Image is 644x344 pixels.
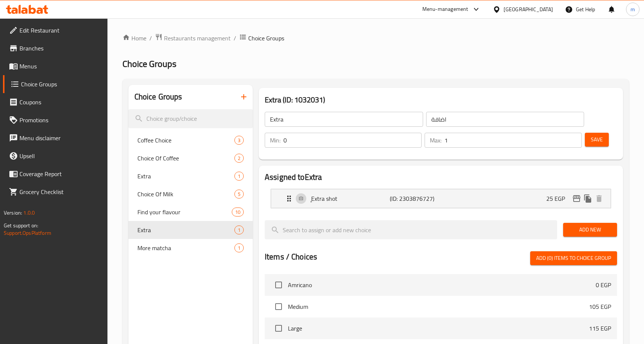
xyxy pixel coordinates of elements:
[569,225,611,234] span: Add New
[631,5,635,13] span: m
[149,34,152,43] li: /
[128,185,253,203] div: Choice Of Milk5
[596,280,611,289] p: 0 EGP
[4,221,38,230] span: Get support on:
[265,172,617,183] h2: Assigned to Extra
[155,33,231,43] a: Restaurants management
[232,208,244,216] div: Choices
[288,302,589,311] span: Medium
[19,26,101,35] span: Edit Restaurant
[593,193,605,204] button: delete
[270,136,280,145] p: Min:
[288,324,589,333] span: Large
[128,131,253,149] div: Coffee Choice3
[235,155,243,162] span: 2
[23,208,35,218] span: 1.0.0
[265,94,617,106] h3: Extra (ID: 1032031)
[235,227,243,234] span: 1
[585,133,609,147] button: Save
[546,194,571,203] p: 25 EGP
[3,111,107,129] a: Promotions
[128,149,253,167] div: Choice Of Coffee2
[248,34,284,43] span: Choice Groups
[3,93,107,111] a: Coupons
[122,55,176,72] span: Choice Groups
[4,228,51,238] a: Support.OpsPlatform
[234,34,236,43] li: /
[19,62,101,71] span: Menus
[137,136,234,145] span: Coffee Choice
[3,57,107,75] a: Menus
[19,133,101,142] span: Menu disclaimer
[128,221,253,239] div: Extra1
[235,173,243,180] span: 1
[234,172,244,181] div: Choices
[271,320,286,336] span: Select choice
[591,135,603,144] span: Save
[3,129,107,147] a: Menu disclaimer
[19,98,101,107] span: Coupons
[137,190,234,199] span: Choice Of Milk
[137,225,234,234] span: Extra
[3,75,107,93] a: Choice Groups
[234,243,244,252] div: Choices
[3,21,107,39] a: Edit Restaurant
[128,109,253,128] input: search
[234,154,244,163] div: Choices
[122,33,629,43] nav: breadcrumb
[3,183,107,201] a: Grocery Checklist
[311,194,390,203] p: ِِExtra shot
[19,44,101,53] span: Branches
[234,190,244,199] div: Choices
[19,169,101,178] span: Coverage Report
[21,80,101,89] span: Choice Groups
[563,223,617,237] button: Add New
[271,299,286,314] span: Select choice
[137,154,234,163] span: Choice Of Coffee
[134,91,182,102] h2: Choice Groups
[232,209,243,216] span: 10
[19,187,101,196] span: Grocery Checklist
[128,167,253,185] div: Extra1
[137,172,234,181] span: Extra
[4,208,22,218] span: Version:
[235,245,243,252] span: 1
[19,151,101,160] span: Upsell
[422,5,468,14] div: Menu-management
[536,254,611,263] span: Add (0) items to choice group
[589,302,611,311] p: 105 EGP
[235,137,243,144] span: 3
[234,225,244,234] div: Choices
[3,165,107,183] a: Coverage Report
[137,243,234,252] span: More matcha
[19,116,101,125] span: Promotions
[265,186,617,211] li: Expand
[234,136,244,145] div: Choices
[265,220,557,239] input: search
[571,193,582,204] button: edit
[122,34,146,43] a: Home
[430,136,441,145] p: Max:
[288,280,596,289] span: Amricano
[504,5,553,13] div: [GEOGRAPHIC_DATA]
[265,251,317,262] h2: Items / Choices
[589,324,611,333] p: 115 EGP
[128,239,253,257] div: More matcha1
[164,34,231,43] span: Restaurants management
[128,203,253,221] div: Find your flavour10
[271,189,611,208] div: Expand
[271,277,286,293] span: Select choice
[3,147,107,165] a: Upsell
[235,191,243,198] span: 5
[3,39,107,57] a: Branches
[390,194,442,203] p: (ID: 2303876727)
[530,251,617,265] button: Add (0) items to choice group
[582,193,593,204] button: duplicate
[137,208,232,216] span: Find your flavour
